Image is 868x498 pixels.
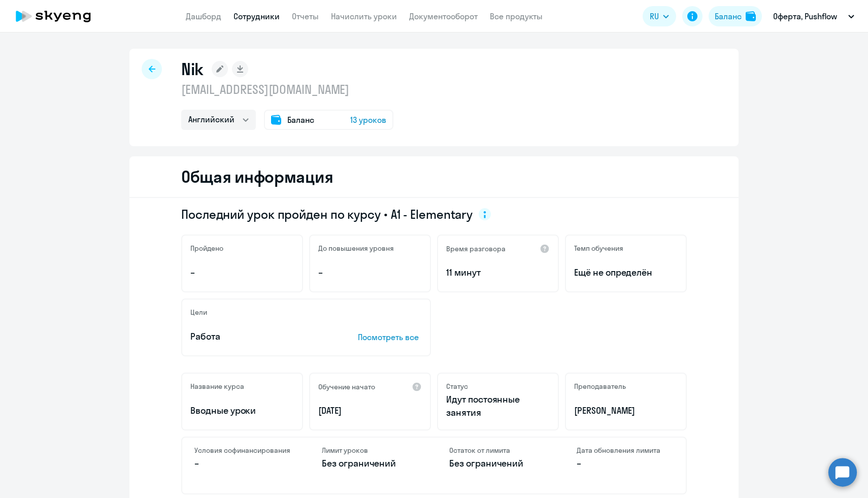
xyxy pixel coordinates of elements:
[318,266,422,279] p: –
[331,11,397,21] a: Начислить уроки
[490,11,543,21] a: Все продукты
[577,446,674,455] h4: Дата обновления лимита
[181,167,333,187] h2: Общая информация
[194,446,291,455] h4: Условия софинансирования
[350,114,386,126] span: 13 уроков
[358,331,422,343] p: Посмотреть все
[190,330,326,343] p: Работа
[190,244,223,253] h5: Пройдено
[643,6,676,26] button: RU
[194,457,291,470] p: –
[574,404,678,417] p: [PERSON_NAME]
[746,11,756,21] img: balance
[446,266,550,279] p: 11 минут
[318,244,394,253] h5: До повышения уровня
[446,382,468,391] h5: Статус
[292,11,319,21] a: Отчеты
[233,11,280,21] a: Сотрудники
[322,457,419,470] p: Без ограничений
[574,382,626,391] h5: Преподаватель
[768,4,859,28] button: Оферта, Pushflow
[181,81,393,97] p: [EMAIL_ADDRESS][DOMAIN_NAME]
[190,404,294,417] p: Вводные уроки
[409,11,478,21] a: Документооборот
[186,11,221,21] a: Дашборд
[773,10,837,22] p: Оферта, Pushflow
[577,457,674,470] p: –
[709,6,762,26] button: Балансbalance
[318,382,375,391] h5: Обучение начато
[574,244,623,253] h5: Темп обучения
[181,59,204,79] h1: Nik
[574,266,678,279] span: Ещё не определён
[715,10,742,22] div: Баланс
[446,244,506,253] h5: Время разговора
[449,446,546,455] h4: Остаток от лимита
[190,382,244,391] h5: Название курса
[287,114,314,126] span: Баланс
[318,404,422,417] p: [DATE]
[650,10,659,22] span: RU
[449,457,546,470] p: Без ограничений
[190,308,207,317] h5: Цели
[181,206,473,222] span: Последний урок пройден по курсу • A1 - Elementary
[322,446,419,455] h4: Лимит уроков
[190,266,294,279] p: –
[446,393,550,419] p: Идут постоянные занятия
